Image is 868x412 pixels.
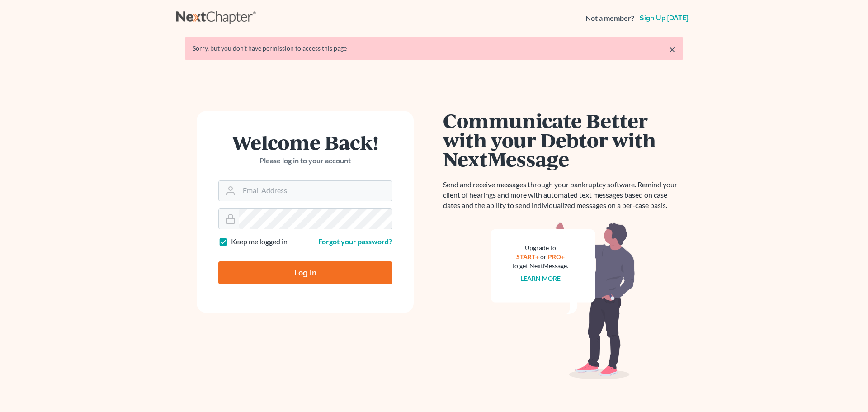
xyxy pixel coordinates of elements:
input: Email Address [239,181,392,201]
img: nextmessage_bg-59042aed3d76b12b5cd301f8e5b87938c9018125f34e5fa2b7a6b67550977c72.svg [491,222,635,380]
h1: Welcome Back! [218,133,392,152]
strong: Not a member? [585,13,634,24]
input: Log In [218,261,392,284]
a: Learn more [520,275,561,282]
a: Sign up [DATE]! [638,14,692,22]
div: to get NextMessage. [512,261,568,270]
h1: Communicate Better with your Debtor with NextMessage [443,111,683,169]
p: Send and receive messages through your bankruptcy software. Remind your client of hearings and mo... [443,180,683,211]
p: Please log in to your account [218,156,392,166]
div: Upgrade to [512,243,568,252]
a: × [669,44,675,55]
label: Keep me logged in [231,237,288,247]
span: or [540,253,547,260]
div: Sorry, but you don't have permission to access this page [193,44,675,53]
a: START+ [516,253,539,260]
a: PRO+ [548,253,565,260]
a: Forgot your password? [318,237,392,246]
